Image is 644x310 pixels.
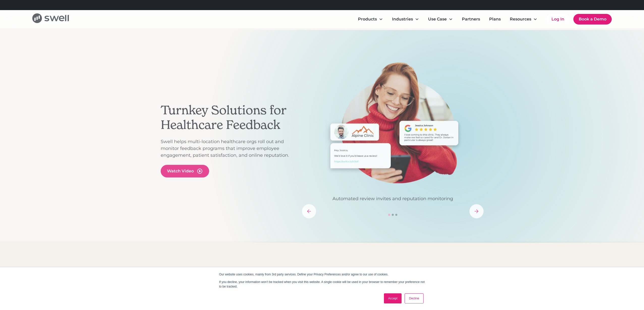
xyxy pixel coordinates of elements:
[388,14,423,24] div: Industries
[392,214,394,216] div: Show slide 2 of 3
[506,14,541,24] div: Resources
[219,272,425,277] p: Our website uses cookies, mainly from 3rd party services. Define your Privacy Preferences and/or ...
[161,103,297,132] h2: Turnkey Solutions for Healthcare Feedback
[405,293,423,303] a: Decline
[302,195,484,202] p: Automated review invites and reputation monitoring
[167,168,194,174] div: Watch Video
[384,293,402,303] a: Accept
[388,214,390,216] div: Show slide 1 of 3
[302,62,484,218] div: carousel
[358,16,377,22] div: Products
[161,138,297,159] p: Swell helps multi-location healthcare orgs roll out and monitor feedback programs that improve em...
[395,214,397,216] div: Show slide 3 of 3
[485,14,505,24] a: Plans
[302,204,316,218] div: previous slide
[161,165,209,177] a: open lightbox
[32,13,69,25] a: home
[573,14,612,24] a: Book a Demo
[510,16,531,22] div: Resources
[302,62,484,202] div: 1 of 3
[219,280,425,289] p: If you decline, your information won’t be tracked when you visit this website. A single cookie wi...
[428,16,447,22] div: Use Case
[546,14,569,24] a: Log In
[458,14,484,24] a: Partners
[424,14,457,24] div: Use Case
[392,16,413,22] div: Industries
[354,14,387,24] div: Products
[469,204,484,218] div: next slide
